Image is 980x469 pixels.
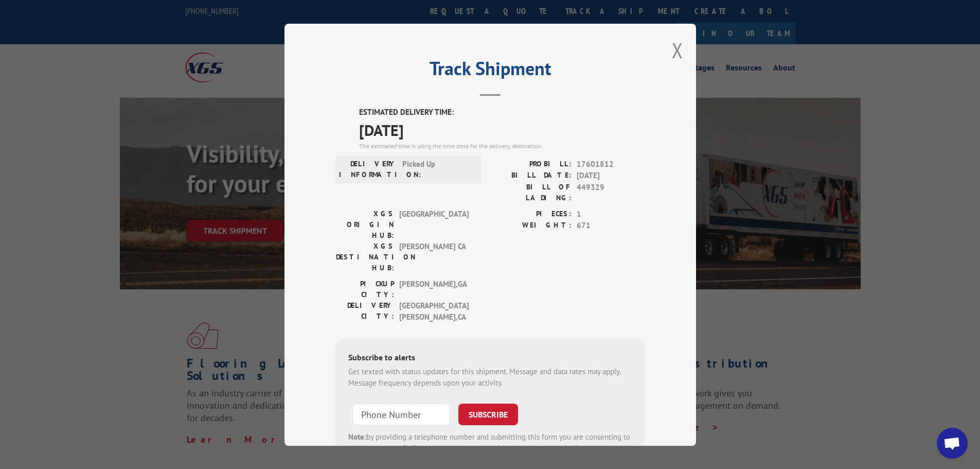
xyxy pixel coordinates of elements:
[359,118,645,141] span: [DATE]
[352,403,450,425] input: Phone Number
[577,181,645,203] span: 449329
[399,300,469,323] span: [GEOGRAPHIC_DATA][PERSON_NAME] , CA
[402,158,472,180] span: Picked Up
[348,431,632,466] div: by providing a telephone number and submitting this form you are consenting to be contacted by SM...
[359,141,645,150] div: The estimated time is using the time zone for the delivery destination.
[577,220,645,232] span: 671
[490,208,572,220] label: PIECES:
[399,208,469,240] span: [GEOGRAPHIC_DATA]
[577,208,645,220] span: 1
[672,37,683,64] button: Close modal
[399,278,469,300] span: [PERSON_NAME] , GA
[490,158,572,170] label: PROBILL:
[490,220,572,232] label: WEIGHT:
[577,158,645,170] span: 17601812
[348,366,632,389] div: Get texted with status updates for this shipment. Message and data rates may apply. Message frequ...
[336,61,645,81] h2: Track Shipment
[339,158,397,180] label: DELIVERY INFORMATION:
[336,208,394,240] label: XGS ORIGIN HUB:
[937,428,968,459] a: Open chat
[348,431,366,441] strong: Note:
[336,300,394,323] label: DELIVERY CITY:
[336,278,394,300] label: PICKUP CITY:
[490,170,572,182] label: BILL DATE:
[359,107,645,118] label: ESTIMATED DELIVERY TIME:
[490,181,572,203] label: BILL OF LADING:
[399,240,469,273] span: [PERSON_NAME] CA
[577,170,645,182] span: [DATE]
[458,403,518,425] button: SUBSCRIBE
[348,351,632,366] div: Subscribe to alerts
[336,240,394,273] label: XGS DESTINATION HUB:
